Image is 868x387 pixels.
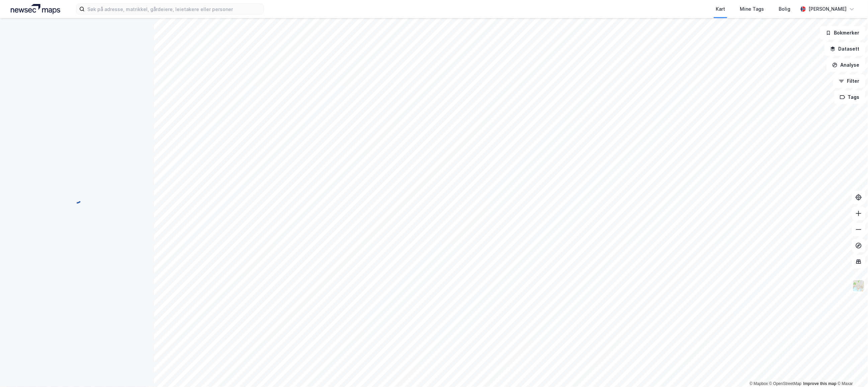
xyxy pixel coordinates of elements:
[11,4,60,14] img: logo.a4113a55bc3d86da70a041830d287a7e.svg
[852,279,865,292] img: Z
[803,381,837,386] a: Improve this map
[835,355,868,387] div: Kontrollprogram for chat
[779,5,790,13] div: Bolig
[72,193,82,204] img: spinner.a6d8c91a73a9ac5275cf975e30b51cfb.svg
[827,58,865,72] button: Analyse
[750,381,768,386] a: Mapbox
[85,4,263,14] input: Søk på adresse, matrikkel, gårdeiere, leietakere eller personer
[834,90,865,104] button: Tags
[833,74,865,88] button: Filter
[824,42,865,56] button: Datasett
[820,26,865,40] button: Bokmerker
[808,5,847,13] div: [PERSON_NAME]
[835,355,868,387] iframe: Chat Widget
[740,5,764,13] div: Mine Tags
[769,381,802,386] a: OpenStreetMap
[716,5,725,13] div: Kart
